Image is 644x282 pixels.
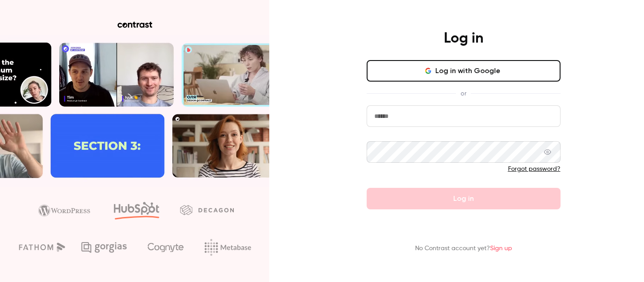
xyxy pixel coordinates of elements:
span: or [456,89,471,98]
img: decagon [180,205,234,215]
p: No Contrast account yet? [415,244,512,253]
a: Forgot password? [508,166,561,172]
h4: Log in [444,30,483,48]
a: Sign up [490,245,512,252]
button: Log in with Google [367,60,561,82]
